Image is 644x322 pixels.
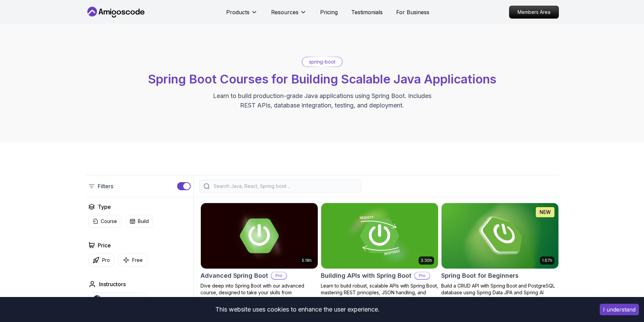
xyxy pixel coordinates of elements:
[271,272,286,279] p: Pro
[98,203,111,211] h2: Type
[302,258,312,263] p: 5.18h
[125,215,153,228] button: Build
[321,203,438,269] img: Building APIs with Spring Boot card
[88,292,146,307] button: instructor img[PERSON_NAME]
[396,8,429,16] a: For Business
[351,8,383,16] a: Testimonials
[509,6,559,19] a: Members Area
[320,8,338,16] a: Pricing
[421,258,432,263] p: 3.30h
[93,295,101,304] img: instructor img
[540,209,551,216] p: NEW
[98,182,113,190] p: Filters
[441,203,559,296] a: Spring Boot for Beginners card1.67hNEWSpring Boot for BeginnersBuild a CRUD API with Spring Boot ...
[442,203,558,269] img: Spring Boot for Beginners card
[321,282,438,303] p: Learn to build robust, scalable APIs with Spring Boot, mastering REST principles, JSON handling, ...
[602,280,644,312] iframe: chat widget
[226,8,258,22] button: Products
[271,8,299,16] p: Resources
[101,218,117,225] p: Course
[209,91,436,110] p: Learn to build production-grade Java applications using Spring Boot. Includes REST APIs, database...
[200,203,318,303] a: Advanced Spring Boot card5.18hAdvanced Spring BootProDive deep into Spring Boot with our advanced...
[321,203,438,303] a: Building APIs with Spring Boot card3.30hBuilding APIs with Spring BootProLearn to build robust, s...
[271,8,307,22] button: Resources
[542,258,552,263] p: 1.67h
[600,304,639,315] button: Accept cookies
[102,257,110,264] p: Pro
[98,241,111,249] h2: Price
[415,272,430,279] p: Pro
[118,253,147,267] button: Free
[226,8,249,16] p: Products
[200,271,268,280] h2: Advanced Spring Boot
[88,253,114,267] button: Pro
[212,183,357,190] input: Search Java, React, Spring boot ...
[104,296,142,303] p: [PERSON_NAME]
[148,72,496,86] span: Spring Boot Courses for Building Scalable Java Applications
[201,203,318,269] img: Advanced Spring Boot card
[99,280,126,288] h2: Instructors
[309,58,335,65] p: spring-boot
[132,257,143,264] p: Free
[200,282,318,303] p: Dive deep into Spring Boot with our advanced course, designed to take your skills from intermedia...
[509,6,558,18] p: Members Area
[138,218,149,225] p: Build
[5,302,590,317] div: This website uses cookies to enhance the user experience.
[88,215,121,228] button: Course
[321,271,411,280] h2: Building APIs with Spring Boot
[441,282,559,296] p: Build a CRUD API with Spring Boot and PostgreSQL database using Spring Data JPA and Spring AI
[441,271,519,280] h2: Spring Boot for Beginners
